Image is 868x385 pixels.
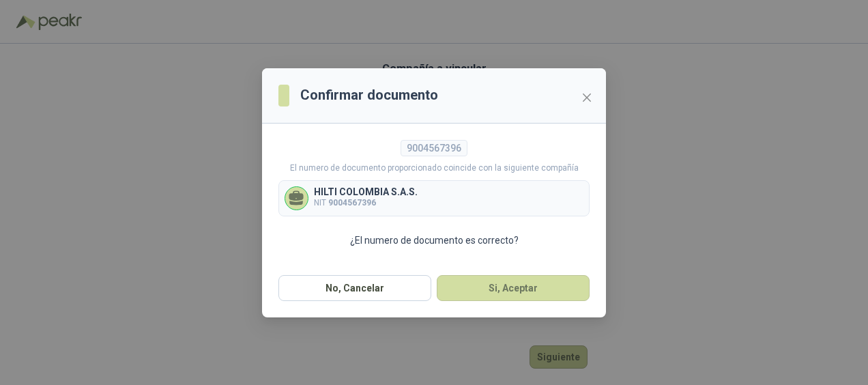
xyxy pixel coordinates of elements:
button: Close [576,87,598,109]
p: El numero de documento proporcionado coincide con la siguiente compañía [278,162,590,175]
b: 9004567396 [328,198,376,208]
p: HILTI COLOMBIA S.A.S. [314,187,418,197]
h3: Confirmar documento [300,85,438,106]
button: No, Cancelar [278,275,431,301]
p: ¿El numero de documento es correcto? [278,233,590,248]
p: NIT [314,197,418,210]
div: 9004567396 [401,140,467,156]
span: close [581,92,592,103]
button: Si, Aceptar [437,275,590,301]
